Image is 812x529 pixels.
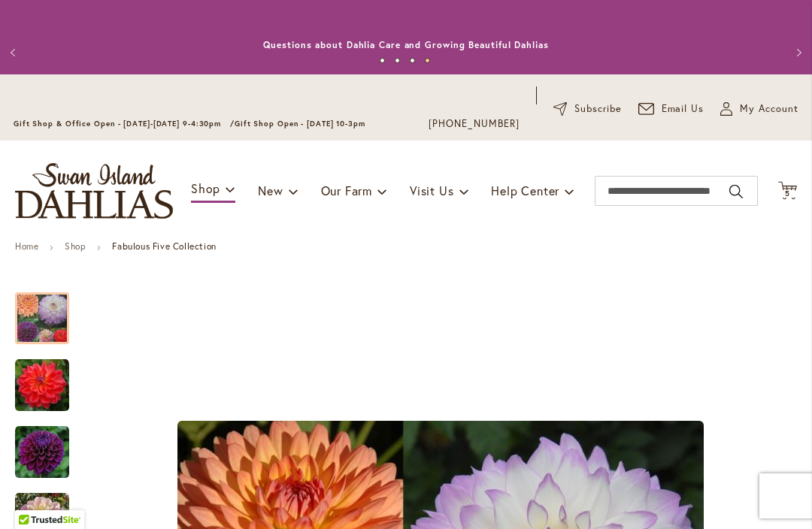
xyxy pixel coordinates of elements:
a: store logo [15,163,173,219]
div: DIVA [15,411,84,478]
button: 1 of 4 [380,58,385,63]
div: COOPER BLAINE [15,344,84,411]
span: Shop [191,180,220,196]
button: 2 of 4 [395,58,400,63]
a: Shop [65,240,86,252]
span: Gift Shop Open - [DATE] 10-3pm [235,119,365,128]
span: Help Center [491,183,559,198]
span: 5 [785,189,790,198]
a: Subscribe [553,101,622,116]
button: Next [782,38,812,68]
span: My Account [740,101,798,116]
button: 4 of 4 [425,58,430,63]
span: Visit Us [410,183,453,198]
span: New [258,183,283,198]
button: 5 [778,181,797,201]
strong: Fabulous Five Collection [112,240,216,252]
span: Gift Shop & Office Open - [DATE]-[DATE] 9-4:30pm / [14,119,235,128]
img: COOPER BLAINE [15,358,69,413]
iframe: Launch Accessibility Center [11,476,53,518]
a: [PHONE_NUMBER] [429,116,520,131]
a: Questions about Dahlia Care and Growing Beautiful Dahlias [263,39,548,50]
span: Our Farm [321,183,372,198]
span: Subscribe [574,101,622,116]
button: My Account [720,101,798,116]
div: Fabulous Five Collection [15,277,84,344]
button: 3 of 4 [410,58,415,63]
a: Home [15,240,38,252]
a: Email Us [638,101,704,116]
img: DIVA [15,425,69,479]
span: Email Us [662,101,704,116]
